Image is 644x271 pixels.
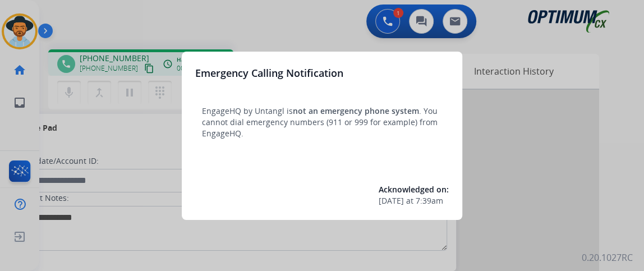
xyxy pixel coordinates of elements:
span: [DATE] [379,195,404,206]
p: 0.20.1027RC [582,251,633,264]
div: at [379,195,449,206]
p: EngageHQ by Untangl is . You cannot dial emergency numbers (911 or 999 for example) from EngageHQ. [202,105,442,139]
span: 7:39am [416,195,443,206]
span: not an emergency phone system [293,105,419,116]
span: Acknowledged on: [379,184,449,195]
h3: Emergency Calling Notification [195,65,343,81]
